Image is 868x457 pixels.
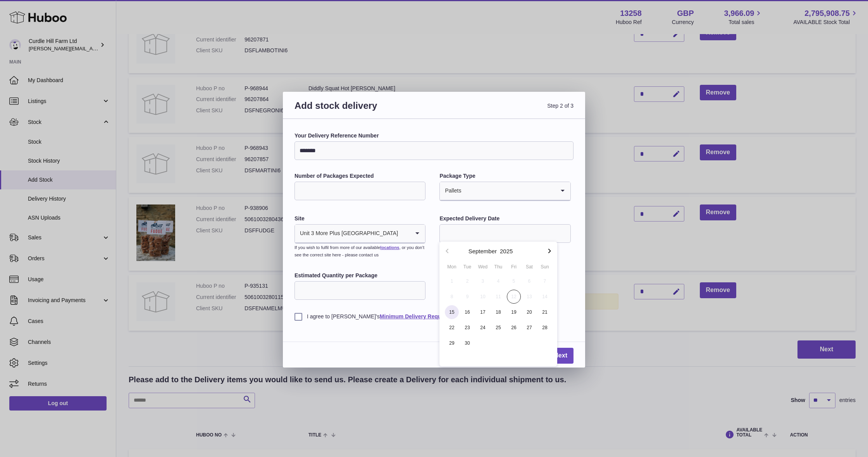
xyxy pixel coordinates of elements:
span: 18 [491,305,505,319]
div: Search for option [440,182,570,201]
span: 30 [460,336,474,350]
span: 4 [491,274,505,288]
span: 28 [538,321,552,335]
span: 13 [522,290,536,304]
button: 25 [491,320,506,335]
label: Expected Delivery Date [439,215,570,222]
span: 9 [460,290,474,304]
div: Sat [522,263,537,270]
button: 17 [475,304,491,320]
span: 27 [522,321,536,335]
input: Search for option [462,182,555,200]
div: Tue [460,263,475,270]
label: Site [294,215,425,222]
button: 2025 [500,248,513,254]
a: Next [548,348,573,364]
div: Thu [491,263,506,270]
button: 15 [444,304,460,320]
button: 28 [537,320,553,335]
span: 10 [476,290,490,304]
span: 29 [445,336,459,350]
div: Search for option [295,225,425,243]
button: 24 [475,320,491,335]
span: 21 [538,305,552,319]
span: Unit 3 More Plus [GEOGRAPHIC_DATA] [295,225,398,242]
span: 20 [522,305,536,319]
span: Pallets [440,182,462,200]
button: September [468,248,497,254]
span: 24 [476,321,490,335]
span: 11 [491,290,505,304]
button: 16 [460,304,475,320]
button: 9 [460,289,475,304]
button: 14 [537,289,553,304]
label: Number of Packages Expected [294,172,425,180]
button: 8 [444,289,460,304]
span: 25 [491,321,505,335]
span: 23 [460,321,474,335]
span: Step 2 of 3 [434,100,573,121]
button: 26 [506,320,522,335]
span: 5 [507,274,521,288]
button: 3 [475,273,491,289]
span: 22 [445,321,459,335]
label: Your Delivery Reference Number [294,132,573,139]
button: 4 [491,273,506,289]
button: 23 [460,320,475,335]
div: Wed [475,263,491,270]
label: Package Type [439,172,570,180]
button: 12 [506,289,522,304]
button: 5 [506,273,522,289]
span: 26 [507,321,521,335]
h3: Add stock delivery [294,100,434,121]
button: 29 [444,335,460,351]
a: Minimum Delivery Requirements [380,313,464,320]
button: 30 [460,335,475,351]
a: locations [380,245,399,250]
label: Estimated Quantity per Package [294,272,425,279]
button: 19 [506,304,522,320]
span: 2 [460,274,474,288]
button: 27 [522,320,537,335]
button: 6 [522,273,537,289]
span: 1 [445,274,459,288]
button: 20 [522,304,537,320]
button: 11 [491,289,506,304]
small: If you wish to fulfil from more of our available , or you don’t see the correct site here - pleas... [294,245,424,257]
span: 6 [522,274,536,288]
button: 18 [491,304,506,320]
button: 1 [444,273,460,289]
span: 15 [445,305,459,319]
button: 10 [475,289,491,304]
button: 13 [522,289,537,304]
input: Search for option [398,225,410,242]
div: Fri [506,263,522,270]
button: 2 [460,273,475,289]
button: 22 [444,320,460,335]
div: Mon [444,263,460,270]
span: 7 [538,274,552,288]
div: Sun [537,263,553,270]
span: 19 [507,305,521,319]
span: 12 [507,290,521,304]
span: 8 [445,290,459,304]
button: 21 [537,304,553,320]
button: 7 [537,273,553,289]
span: 14 [538,290,552,304]
span: 17 [476,305,490,319]
span: 3 [476,274,490,288]
label: I agree to [PERSON_NAME]'s [294,313,573,320]
span: 16 [460,305,474,319]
